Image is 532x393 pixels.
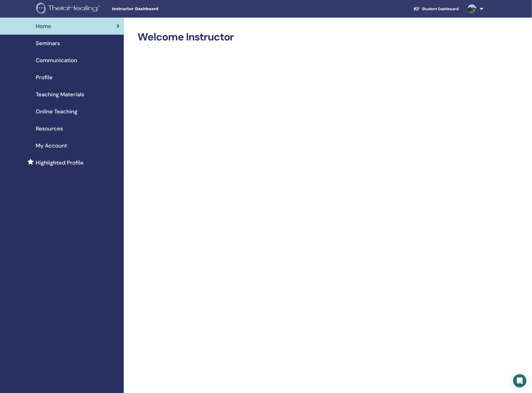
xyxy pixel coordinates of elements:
[36,73,53,81] span: Profile
[138,31,473,43] h2: Welcome Instructor
[36,107,77,116] span: Online Teaching
[36,90,84,99] span: Teaching Materials
[468,4,476,13] img: default.jpg
[36,159,84,167] span: Highlighted Profile
[112,6,194,12] span: Instructor Dashboard
[513,374,526,387] div: Open Intercom Messenger
[36,3,102,15] img: logo.png
[36,141,67,150] span: My Account
[36,22,51,30] span: Home
[413,6,420,11] img: graduation-cap-white.svg
[36,56,77,64] span: Communication
[409,4,463,14] a: Student Dashboard
[36,39,60,47] span: Seminars
[36,124,63,133] span: Resources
